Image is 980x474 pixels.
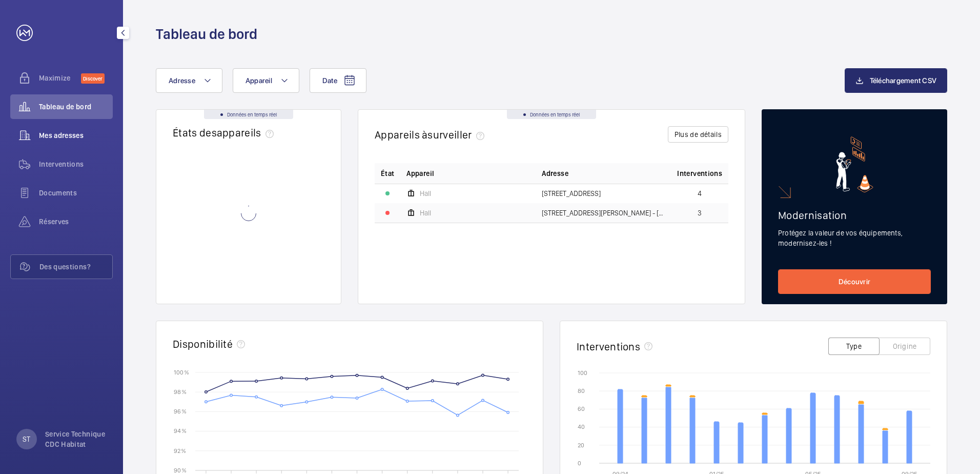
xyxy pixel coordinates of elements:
[778,269,931,294] a: Découvrir
[39,102,113,112] span: Tableau de bord
[698,190,702,197] span: 4
[381,168,394,179] p: État
[542,168,568,179] span: Adresse
[174,408,187,415] text: 96 %
[542,209,665,216] span: [STREET_ADDRESS][PERSON_NAME] - [STREET_ADDRESS][PERSON_NAME]
[173,126,278,139] h2: États des
[870,76,937,85] span: Téléchargement CSV
[507,110,596,119] div: Données en temps réel
[698,209,702,216] span: 3
[39,188,113,198] span: Documents
[174,466,187,473] text: 90 %
[578,405,585,412] text: 60
[45,429,107,449] p: Service Technique CDC Habitat
[23,434,30,444] p: ST
[174,447,186,454] text: 92 %
[578,423,585,430] text: 40
[406,168,434,179] span: Appareil
[845,68,948,93] button: Téléchargement CSV
[427,128,488,141] span: surveiller
[577,340,640,353] h2: Interventions
[39,262,112,272] span: Des questions?
[420,209,431,216] span: Hall
[174,368,189,376] text: 100 %
[156,68,222,93] button: Adresse
[174,427,187,434] text: 94 %
[217,126,278,139] span: appareils
[174,388,187,396] text: 98 %
[310,68,366,93] button: Date
[39,130,113,141] span: Mes adresses
[578,460,581,467] text: 0
[81,73,105,84] span: Discover
[778,228,931,248] p: Protégez la valeur de vos équipements, modernisez-les !
[322,76,337,85] span: Date
[39,216,113,227] span: Réserves
[375,128,488,141] h2: Appareils à
[246,76,272,85] span: Appareil
[879,338,930,355] button: Origine
[668,126,728,143] button: Plus de détails
[578,387,585,394] text: 80
[420,190,431,197] span: Hall
[39,73,81,83] span: Maximize
[828,338,880,355] button: Type
[156,25,257,44] h1: Tableau de bord
[542,190,601,197] span: [STREET_ADDRESS]
[233,68,299,93] button: Appareil
[39,159,113,169] span: Interventions
[204,110,293,119] div: Données en temps réel
[169,76,195,85] span: Adresse
[778,209,931,222] h2: Modernisation
[677,168,722,179] span: Interventions
[578,442,584,449] text: 20
[578,369,587,377] text: 100
[173,338,233,350] h2: Disponibilité
[836,136,873,192] img: marketing-card.svg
